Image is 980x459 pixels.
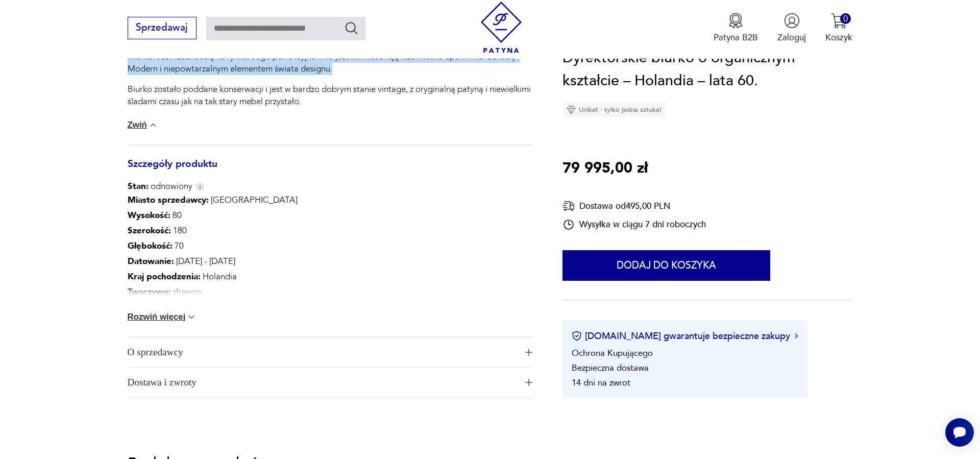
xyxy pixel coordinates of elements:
[572,331,582,341] img: Ikona certyfikatu
[128,208,380,223] p: 80
[562,199,706,212] div: Dostawa od 495,00 PLN
[128,25,197,33] a: Sprzedawaj
[128,271,201,282] b: Kraj pochodzenia :
[567,105,576,114] img: Ikona diamentu
[128,194,209,206] b: Miasto sprzedawcy :
[128,160,533,181] h3: Szczegóły produktu
[572,376,630,388] li: 14 dni na zwrot
[128,312,197,322] button: Rozwiń więcej
[825,32,852,43] p: Koszyk
[128,240,173,252] b: Głębokość :
[128,209,170,221] b: Wysokość :
[186,312,197,322] img: chevron down
[128,180,192,192] span: odnowiony
[728,13,744,29] img: Ikona medalu
[572,361,649,373] li: Bezpieczna dostawa
[128,83,533,108] p: Biurko zostało poddane konserwacji i jest w bardzo dobrym stanie vintage, z oryginalną patyną i n...
[128,120,158,130] button: Zwiń
[525,379,532,386] img: Ikona plusa
[825,13,852,43] button: 0Koszyk
[572,347,653,358] li: Ochrona Kupującego
[777,32,806,43] p: Zaloguj
[128,238,380,254] p: 70
[128,337,533,367] button: Ikona plusaO sprzedawcy
[562,46,852,92] h1: Dyrektorskie biurko o organicznym kształcie – Holandia – lata 60.
[128,223,380,238] p: 180
[344,20,359,35] button: Szukaj
[714,13,758,43] button: Patyna B2B
[562,218,706,230] div: Wysyłka w ciągu 7 dni roboczych
[840,13,851,24] div: 0
[525,349,532,356] img: Ikona plusa
[714,32,758,43] p: Patyna B2B
[795,333,798,339] img: Ikona strzałki w prawo
[128,255,174,267] b: Datowanie :
[945,418,974,447] iframe: Smartsupp widget button
[148,120,158,130] img: chevron down
[128,17,197,39] button: Sprzedawaj
[128,368,517,397] span: Dostawa i zwroty
[562,250,770,281] button: Dodaj do koszyka
[831,13,847,29] img: Ikona koszyka
[714,13,758,43] a: Ikona medaluPatyna B2B
[128,368,533,397] button: Ikona plusaDostawa i zwroty
[128,286,171,298] b: Tworzywo :
[562,199,575,212] img: Ikona dostawy
[572,329,798,342] button: [DOMAIN_NAME] gwarantuje bezpieczne zakupy
[195,182,205,191] img: Info icon
[128,337,517,367] span: O sprzedawcy
[777,13,806,43] button: Zaloguj
[128,180,149,192] b: Stan:
[562,156,648,180] p: 79 995,00 zł
[128,284,380,300] p: drewno
[128,254,380,269] p: [DATE] - [DATE]
[562,102,666,117] div: Unikat - tylko jedna sztuka!
[784,13,800,29] img: Ikonka użytkownika
[128,192,380,208] p: [GEOGRAPHIC_DATA]
[128,225,171,236] b: Szerokość :
[476,2,527,53] img: Patyna - sklep z meblami i dekoracjami vintage
[128,269,380,284] p: Holandia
